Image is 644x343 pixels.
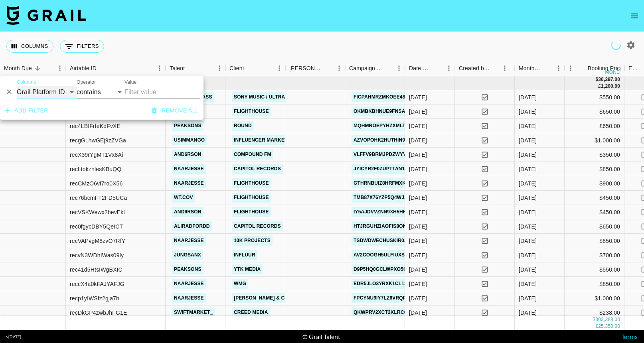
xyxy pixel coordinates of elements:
[519,108,537,116] div: Aug '25
[3,86,15,98] button: Delete
[409,251,427,259] div: 01/08/2025
[172,250,203,260] a: jungsanx
[455,61,515,76] div: Created by Grail Team
[409,208,427,216] div: 19/08/2025
[519,237,537,245] div: Aug '25
[409,266,427,274] div: 09/08/2025
[70,122,121,130] div: rec4LBIFrIeKdFvXE
[565,234,624,248] div: $850.00
[626,8,642,24] button: open drawer
[77,79,96,86] label: Operator
[519,223,537,231] div: Aug '25
[17,79,36,86] label: Columns
[595,76,598,83] div: $
[459,61,490,76] div: Created by Grail Team
[352,207,419,217] a: IY5ajDVVZnN9xh5HKtUC
[443,62,455,74] button: Menu
[595,316,620,323] div: 303,388.00
[565,291,624,306] div: $1,000.00
[172,150,203,160] a: and6rson
[598,323,620,330] div: 25,350.00
[124,86,200,99] input: Filter value
[229,61,244,76] div: Client
[565,133,624,148] div: $1,000.00
[172,293,206,303] a: naarjesse
[232,308,270,317] a: Creed Media
[70,309,127,317] div: recDkGP4zwbJhFG1E
[565,148,624,162] div: $350.00
[609,38,622,51] span: Refreshing campaigns...
[70,280,124,288] div: reccX4a0kFAJYAFJG
[565,306,624,320] div: $238.00
[32,63,43,74] button: Sort
[352,164,415,174] a: JYicYR2f0zuPttAN1521
[519,251,537,259] div: Aug '25
[6,40,53,53] button: Select columns
[232,264,263,274] a: YTK Media
[166,61,225,76] div: Talent
[519,122,537,130] div: Aug '25
[565,262,624,277] div: $550.00
[409,194,427,202] div: 14/08/2025
[409,122,427,130] div: 20/08/2025
[352,279,419,289] a: edR5JLo3YrxK1cl1sMV1
[232,293,301,303] a: [PERSON_NAME] & Co LLC
[170,61,185,76] div: Talent
[70,151,123,159] div: recX39rYgMT1Vx8Ai
[409,237,427,245] div: 19/08/2025
[519,309,537,317] div: Aug '25
[172,207,203,217] a: and6rson
[588,61,623,76] div: Booking Price
[577,63,588,74] button: Sort
[232,207,271,217] a: Flighthouse
[70,194,127,202] div: rec76bcmFT2FD5UCa
[628,61,640,76] div: Expenses: Remove Commission?
[499,62,511,74] button: Menu
[352,150,423,160] a: VlFfV9brMjPdzwYVRnQu
[4,61,32,76] div: Month Due
[273,62,285,74] button: Menu
[621,333,638,340] a: Terms
[232,135,323,145] a: Influencer Marketing Factory
[605,70,623,75] div: money
[232,92,312,102] a: Sony Music / Ultra Records
[519,194,537,202] div: Aug '25
[232,221,283,231] a: Capitol Records
[352,193,419,203] a: tmB87x76yZp5q4wjaTlD
[244,63,255,74] button: Sort
[409,223,427,231] div: 13/08/2025
[595,323,598,330] div: £
[352,106,424,116] a: okMBKbhnue9fNsAxaoV4
[333,62,345,74] button: Menu
[172,308,215,317] a: swiftmarket_
[70,266,122,274] div: rec41d5HtsIWgBXIC
[352,121,424,131] a: mqhmRoePYhZxMLTrTTKs
[232,236,273,246] a: 10k Projects
[232,250,257,260] a: Influur
[213,62,225,74] button: Menu
[409,309,427,317] div: 04/08/2025
[172,178,206,188] a: naarjesse
[54,62,66,74] button: Menu
[565,219,624,234] div: $650.00
[598,76,620,83] div: 30,297.00
[149,103,202,118] button: Remove all
[352,293,418,303] a: FPCynU9iY7lz6VrqPlsv
[172,193,195,203] a: wt.cov
[409,280,427,288] div: 04/08/2025
[172,279,206,289] a: naarjesse
[6,334,21,339] div: v [DATE]
[382,63,393,74] button: Sort
[352,236,423,246] a: TSdWdwEChUskIR0JmSXu
[565,191,624,205] div: $450.00
[405,61,455,76] div: Date Created
[519,208,537,216] div: Aug '25
[409,165,427,173] div: 14/08/2025
[70,251,124,259] div: recvN3WDhIWas09ly
[154,62,166,74] button: Menu
[352,250,421,260] a: Av2coOgh5ulfIuxsGqLP
[565,62,577,74] button: Menu
[302,333,340,341] div: © Grail Talent
[565,162,624,176] div: $850.00
[409,294,427,302] div: 04/08/2025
